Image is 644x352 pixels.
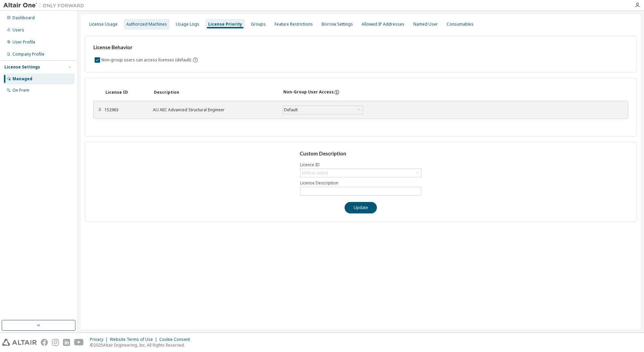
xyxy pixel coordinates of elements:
div: Description [154,90,275,95]
img: youtube.svg [74,339,84,346]
label: License Description [300,180,421,186]
div: Groups [251,22,266,27]
div: License Settings [4,64,40,70]
div: License ID [105,90,146,95]
div: Usage Logs [176,22,199,27]
div: Click to select [302,170,328,176]
div: User Profile [12,39,35,45]
div: Privacy [90,337,110,342]
div: Website Terms of Use [110,337,159,342]
div: Default [283,106,299,114]
div: 152963 [104,107,145,113]
svg: By default any user not assigned to any group can access any license. Turn this setting off to di... [192,57,198,63]
label: Non-group users can access licenses (default) [101,56,192,64]
div: Named User [413,22,438,27]
div: Allowed IP Addresses [362,22,405,27]
div: Company Profile [12,52,44,57]
div: On Prem [12,88,29,93]
div: Borrow Settings [322,22,353,27]
img: instagram.svg [52,339,59,346]
h3: License Behavior [93,44,197,51]
label: Licence ID [300,162,421,168]
div: Authorized Machines [126,22,167,27]
p: © 2025 Altair Engineering, Inc. All Rights Reserved. [90,342,194,348]
div: Non-Group User Access [283,89,334,95]
div: Consumables [447,22,474,27]
div: ⠿ [98,107,102,113]
img: linkedin.svg [63,339,70,346]
div: Users [12,27,24,33]
div: Cookie Consent [159,337,194,342]
img: Altair One [3,2,88,9]
img: altair_logo.svg [2,339,37,346]
div: Click to select [300,169,421,177]
div: Feature Restrictions [275,22,313,27]
button: Update [345,202,377,213]
div: Managed [12,76,32,82]
div: Dashboard [12,15,35,21]
div: License Priority [208,22,242,27]
h3: Custom Description [300,150,422,157]
div: AU AEC Advanced Structural Engineer [153,107,274,113]
div: License Usage [89,22,118,27]
img: facebook.svg [41,339,48,346]
div: Default [283,106,363,114]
